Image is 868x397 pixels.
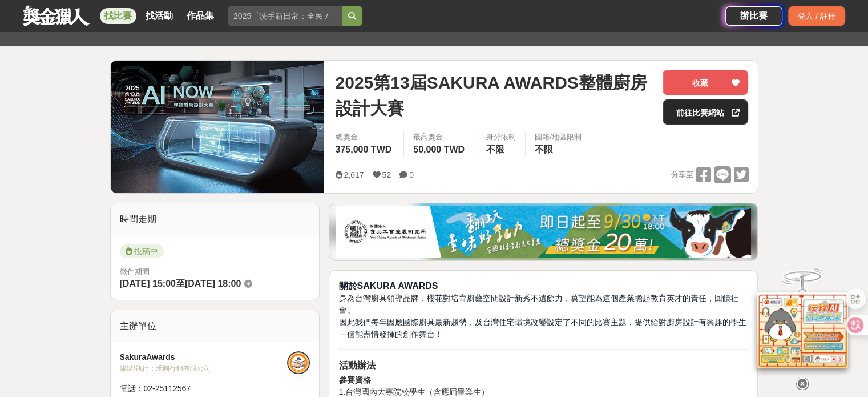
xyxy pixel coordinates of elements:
button: 收藏 [663,70,748,95]
strong: 活動辦法 [338,360,375,370]
div: 身分限制 [486,131,516,143]
span: 50,000 TWD [413,145,465,154]
img: d2146d9a-e6f6-4337-9592-8cefde37ba6b.png [757,292,848,368]
span: [DATE] 15:00 [120,279,176,288]
a: 前往比賽網站 [663,99,748,125]
div: 主辦單位 [111,310,320,342]
span: 0 [409,170,414,179]
strong: 參賽資格 [338,375,370,384]
div: 電話： 02-25112567 [120,383,288,395]
span: 總獎金 [335,131,394,143]
span: 分享至 [671,166,693,183]
div: 國籍/地區限制 [535,131,582,143]
div: 協辦/執行： 禾圓行銷有限公司 [120,363,288,374]
span: 2025第13屆SAKURA AWARDS整體廚房設計大賽 [335,70,653,121]
span: 2,617 [344,170,364,179]
input: 2025「洗手新日常：全民 ALL IN」洗手歌全台徵選 [228,6,342,26]
span: 52 [382,170,391,179]
span: 不限 [535,145,553,154]
div: SakuraAwards [120,351,288,363]
img: Cover Image [111,61,324,193]
a: 找活動 [141,8,177,24]
img: 1c81a89c-c1b3-4fd6-9c6e-7d29d79abef5.jpg [336,206,751,258]
span: 最高獎金 [413,131,467,143]
a: 作品集 [182,8,219,24]
span: 徵件期間 [120,267,150,276]
span: [DATE] 18:00 [185,279,241,288]
span: 身為台灣廚具領導品牌，櫻花對培育廚藝空間設計新秀不遺餘力，冀望能為這個產業擔起教育英才的責任，回饋社會。 [338,294,738,315]
span: 因此我們每年因應國際廚具最新趨勢，及台灣住宅環境改變設定了不同的比賽主題，提供給對廚房設計有興趣的學生一個能盡情發揮的創作舞台！ [338,318,746,339]
span: 不限 [486,145,504,154]
a: 找比賽 [100,8,136,24]
span: 投稿中 [120,244,164,258]
div: 時間走期 [111,203,320,235]
span: 至 [176,279,185,288]
span: 375,000 TWD [335,145,391,154]
div: 登入 / 註冊 [788,6,845,26]
strong: 關於SAKURA AWARDS [338,281,438,291]
a: 辦比賽 [725,6,782,26]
